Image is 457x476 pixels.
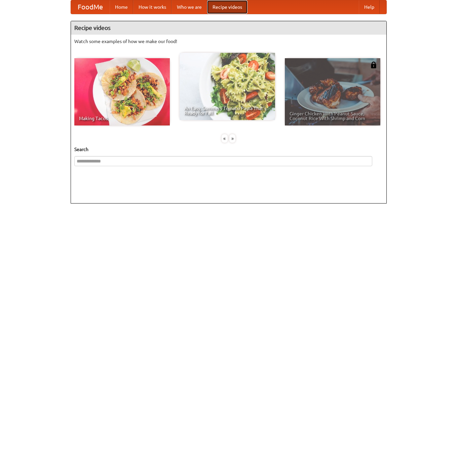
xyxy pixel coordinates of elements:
img: 483408.png [370,62,377,68]
a: An Easy, Summery Tomato Pasta That's Ready for Fall [180,53,275,120]
div: » [229,134,235,143]
a: Recipe videos [207,0,247,14]
h5: Search [74,146,383,153]
a: Making Tacos [74,58,170,125]
h4: Recipe videos [71,21,386,35]
p: Watch some examples of how we make our food! [74,38,383,45]
a: Help [359,0,380,14]
span: Making Tacos [79,116,165,121]
a: FoodMe [71,0,110,14]
span: An Easy, Summery Tomato Pasta That's Ready for Fall [184,106,270,115]
a: Home [110,0,133,14]
a: Who we are [172,0,207,14]
a: How it works [133,0,172,14]
div: « [222,134,228,143]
